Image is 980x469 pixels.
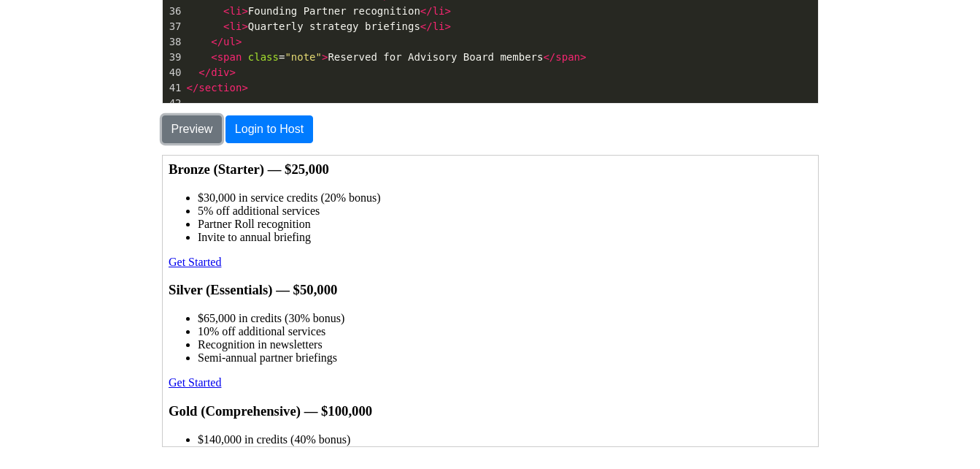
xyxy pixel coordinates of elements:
li: Semi-annual partner briefings [35,196,649,209]
span: </ [187,82,199,94]
li: Invite to annual briefing [35,75,649,88]
span: class [248,51,279,63]
span: Founding Partner recognition [187,5,452,17]
div: 40 [163,65,184,80]
span: > [445,20,451,32]
span: </ [198,66,211,78]
div: 41 [163,80,184,96]
span: < [223,20,229,32]
div: 36 [163,4,184,19]
span: </ [543,51,555,63]
span: </ [211,36,223,47]
a: Get Started [6,100,58,113]
div: 37 [163,19,184,34]
span: section [198,82,242,94]
li: Recognition in newsletters [35,183,649,196]
li: 5% off additional services [35,49,649,62]
span: > [242,82,247,94]
h3: Gold (Comprehensive) — $100,000 [6,248,649,264]
span: li [230,20,242,32]
span: > [580,51,586,63]
span: Quarterly strategy briefings [187,20,452,32]
button: Login to Host [225,115,313,143]
span: div [211,66,229,78]
span: </ [420,20,433,32]
div: 39 [163,50,184,65]
span: li [433,20,445,32]
div: 38 [163,34,184,50]
span: < [223,5,229,17]
span: > [242,5,247,17]
span: ul [223,36,236,47]
li: $65,000 in credits (30% bonus) [35,156,649,169]
div: 42 [163,96,184,111]
span: > [230,66,236,78]
button: Preview [162,115,223,143]
li: Partner Roll recognition [35,62,649,75]
a: Get Started [6,221,58,233]
span: > [236,36,242,47]
li: 10% off additional services [35,169,649,183]
h3: Bronze (Starter) — $25,000 [6,6,649,22]
span: = Reserved for Advisory Board members [187,51,587,63]
span: </ [420,5,433,17]
span: "note" [285,51,322,63]
span: span [217,51,242,63]
li: $30,000 in service credits (20% bonus) [35,36,649,49]
span: span [555,51,580,63]
span: li [433,5,445,17]
span: > [242,20,247,32]
span: li [230,5,242,17]
h3: Silver (Essentials) — $50,000 [6,126,649,142]
span: > [322,51,328,63]
span: < [211,51,217,63]
li: $140,000 in credits (40% bonus) [35,278,649,291]
span: > [445,5,451,17]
